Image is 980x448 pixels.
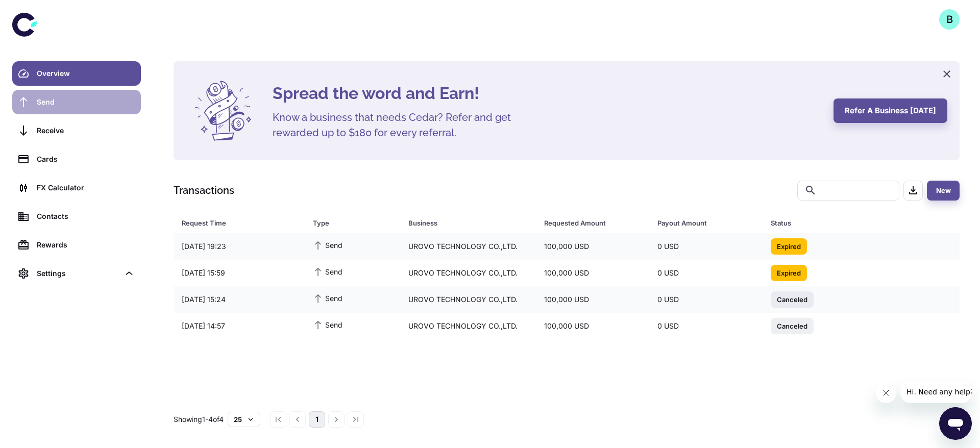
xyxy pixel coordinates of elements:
[771,241,807,251] span: Expired
[12,147,141,171] a: Cards
[273,110,528,140] h5: Know a business that needs Cedar? Refer and get rewarded up to $180 for every referral.
[544,216,645,230] span: Requested Amount
[12,90,141,114] a: Send
[37,154,135,165] div: Cards
[313,319,342,330] span: Send
[771,216,917,230] span: Status
[649,316,763,336] div: 0 USD
[657,216,758,230] span: Payout Amount
[309,411,325,428] button: page 1
[37,96,135,108] div: Send
[400,316,536,336] div: UROVO TECHNOLOGY CO.,LTD.
[12,233,141,257] a: Rewards
[6,7,73,15] span: Hi. Need any help?
[927,181,960,201] button: New
[771,267,807,278] span: Expired
[313,266,342,277] span: Send
[400,290,536,309] div: UROVO TECHNOLOGY CO.,LTD.
[174,183,234,198] h1: Transactions
[37,182,135,193] div: FX Calculator
[834,98,947,123] button: Refer a business [DATE]
[37,239,135,251] div: Rewards
[12,204,141,229] a: Contacts
[400,263,536,283] div: UROVO TECHNOLOGY CO.,LTD.
[313,292,342,304] span: Send
[228,412,260,427] button: 25
[939,407,972,440] iframe: Button to launch messaging window
[771,216,904,230] div: Status
[12,176,141,200] a: FX Calculator
[536,316,649,336] div: 100,000 USD
[649,237,763,256] div: 0 USD
[536,237,649,256] div: 100,000 USD
[313,216,382,230] div: Type
[174,316,305,336] div: [DATE] 14:57
[876,383,896,403] iframe: Close message
[544,216,632,230] div: Requested Amount
[37,211,135,222] div: Contacts
[771,320,814,331] span: Canceled
[313,239,342,251] span: Send
[649,263,763,283] div: 0 USD
[536,290,649,309] div: 100,000 USD
[771,294,814,304] span: Canceled
[37,68,135,79] div: Overview
[649,290,763,309] div: 0 USD
[273,81,821,106] h4: Spread the word and Earn!
[182,216,301,230] span: Request Time
[900,381,972,403] iframe: Message from company
[37,125,135,136] div: Receive
[313,216,396,230] span: Type
[268,411,365,428] nav: pagination navigation
[12,61,141,86] a: Overview
[174,290,305,309] div: [DATE] 15:24
[939,9,960,30] button: B
[182,216,287,230] div: Request Time
[12,118,141,143] a: Receive
[536,263,649,283] div: 100,000 USD
[12,261,141,286] div: Settings
[174,237,305,256] div: [DATE] 19:23
[37,268,119,279] div: Settings
[174,263,305,283] div: [DATE] 15:59
[174,414,224,425] p: Showing 1-4 of 4
[400,237,536,256] div: UROVO TECHNOLOGY CO.,LTD.
[657,216,745,230] div: Payout Amount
